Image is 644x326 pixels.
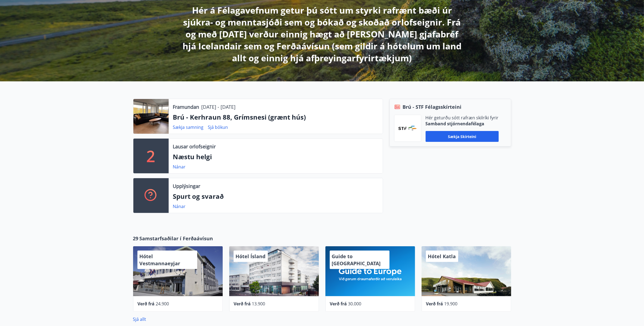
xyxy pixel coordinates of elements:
[173,183,200,190] p: Upplýsingar
[173,192,378,201] p: Spurt og svarað
[173,152,378,161] p: Næstu helgi
[173,203,186,209] a: Nánar
[428,253,456,260] span: Hótel Katla
[156,301,169,307] span: 24.900
[173,124,204,130] a: Sækja samning
[202,103,236,110] p: [DATE] - [DATE]
[330,301,347,307] span: Verð frá
[332,253,381,267] span: Guide to [GEOGRAPHIC_DATA]
[426,121,499,127] p: Samband stjórnendafélaga
[140,253,180,267] span: Hótel Vestmannaeyjar
[147,146,155,166] p: 2
[179,4,466,64] p: Hér á Félagavefnum getur þú sótt um styrki rafrænt bæði úr sjúkra- og menntasjóði sem og bókað og...
[138,301,155,307] span: Verð frá
[348,301,362,307] span: 30.000
[234,301,251,307] span: Verð frá
[426,131,499,142] button: Sækja skírteini
[444,301,458,307] span: 19.900
[140,235,213,242] span: Samstarfsaðilar í Ferðaávísun
[252,301,265,307] span: 13.900
[133,235,139,242] span: 29
[403,103,462,110] span: Brú - STF Félagsskírteini
[398,126,417,131] img: vjCaq2fThgY3EUYqSgpjEiBg6WP39ov69hlhuPVN.png
[208,124,228,130] a: Sjá bókun
[426,115,499,121] p: Hér geturðu sótt rafræn skilríki fyrir
[236,253,266,260] span: Hótel Ísland
[173,103,199,110] p: Framundan
[173,143,216,150] p: Lausar orlofseignir
[133,316,146,322] a: Sjá allt
[173,164,186,170] a: Nánar
[173,113,378,122] p: Brú - Kerhraun 88, Grímsnesi (grænt hús)
[426,301,443,307] span: Verð frá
